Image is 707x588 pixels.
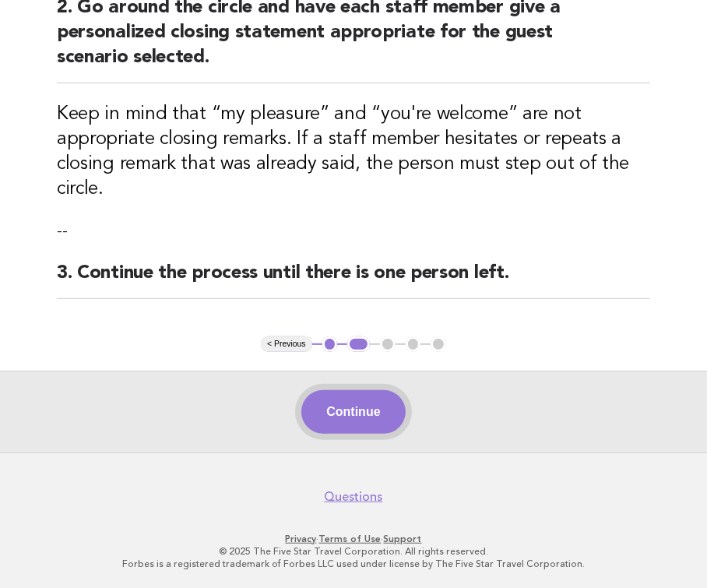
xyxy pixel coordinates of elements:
p: · · [22,533,685,545]
a: Terms of Use [319,533,382,544]
button: 2 [347,336,370,352]
h3: Keep in mind that “my pleasure” and “you're welcome” are not appropriate closing remarks. If a st... [57,102,650,202]
a: Privacy [286,533,317,544]
a: Support [384,533,422,544]
button: Continue [301,390,405,434]
h2: 3. Continue the process until there is one person left. [57,261,650,299]
button: 1 [322,336,338,352]
a: Questions [325,489,383,505]
button: < Previous [261,336,311,352]
p: -- [57,220,650,242]
p: © 2025 The Five Star Travel Corporation. All rights reserved. [22,545,685,558]
p: Forbes is a registered trademark of Forbes LLC used under license by The Five Star Travel Corpora... [22,558,685,570]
